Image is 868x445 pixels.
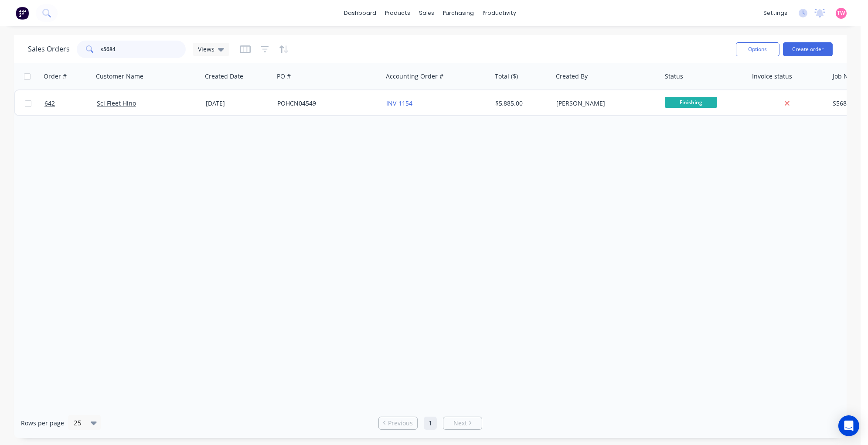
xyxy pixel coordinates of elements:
div: Open Intercom Messenger [838,415,859,436]
div: Order # [44,72,67,81]
div: Job Number [833,72,868,81]
div: $5,885.00 [495,99,547,108]
div: sales [415,7,439,20]
span: Views [198,44,214,54]
h1: Sales Orders [28,45,70,53]
div: Accounting Order # [386,72,443,81]
span: Next [453,419,467,428]
span: Previous [388,419,413,428]
a: 642 [44,90,97,116]
div: [DATE] [206,99,271,108]
span: Rows per page [21,419,64,428]
div: Status [665,72,683,81]
input: Search... [101,41,186,58]
div: PO # [277,72,291,81]
button: Options [736,42,779,56]
button: Create order [783,42,833,56]
img: Factory [16,7,29,20]
a: Next page [443,419,482,428]
span: TW [837,9,845,17]
div: Total ($) [495,72,518,81]
div: Created Date [205,72,243,81]
div: [PERSON_NAME] [556,99,653,108]
div: POHCN04549 [278,99,374,108]
div: settings [759,7,792,20]
div: productivity [479,7,521,20]
a: Previous page [379,419,417,428]
ul: Pagination [375,417,486,430]
a: Page 1 is your current page [424,417,437,430]
div: Created By [556,72,588,81]
span: Finishing [665,97,717,108]
span: 642 [44,99,55,108]
div: Invoice status [752,72,792,81]
div: Customer Name [96,72,143,81]
div: products [381,7,415,20]
a: Sci Fleet Hino [97,99,136,107]
a: dashboard [340,7,381,20]
div: purchasing [439,7,479,20]
a: INV-1154 [386,99,412,107]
